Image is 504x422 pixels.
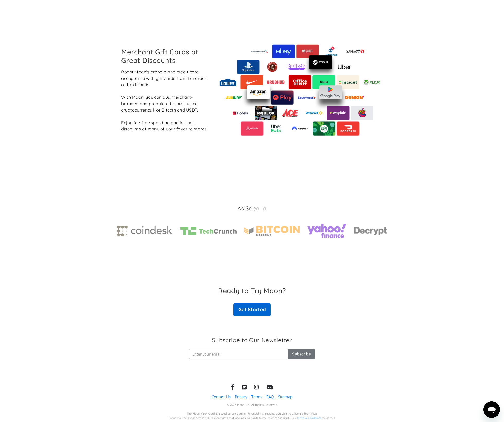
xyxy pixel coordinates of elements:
[354,226,387,236] img: decrypt
[266,394,274,400] a: FAQ
[244,226,300,236] img: Bitcoin magazine
[278,394,292,400] a: Sitemap
[251,394,262,400] a: Terms
[187,412,317,416] div: The Moon Visa® Card is issued by our partner Financial Institutions, pursuant to a license from V...
[212,394,231,400] a: Contact Us
[117,226,173,237] img: Coindesk
[233,303,271,316] a: Get Started
[297,416,322,420] a: Terms & Conditions
[121,48,209,64] h2: Merchant Gift Cards at Great Discounts
[237,205,267,213] h3: As Seen In
[189,349,315,359] form: Newsletter Form
[121,69,209,132] div: Boost Moon's prepaid and credit card acceptance with gift cards from hundreds of top brands. With...
[169,416,336,420] div: Cards may be spent across 130M+ merchants that accept Visa cards. Some restrictions apply. See fo...
[216,44,383,136] img: Moon's vast catalog of merchant gift cards
[212,336,292,344] h3: Subscribe to Our Newsletter
[307,220,347,242] img: yahoo finance
[288,349,315,359] input: Subscribe
[227,403,277,407] div: © 2025 Moon LLC All Rights Reserved
[218,286,286,295] h3: Ready to Try Moon?
[180,227,237,235] img: TechCrunch
[189,349,288,359] input: Enter your email
[235,394,247,400] a: Privacy
[483,401,500,418] iframe: Button to launch messaging window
